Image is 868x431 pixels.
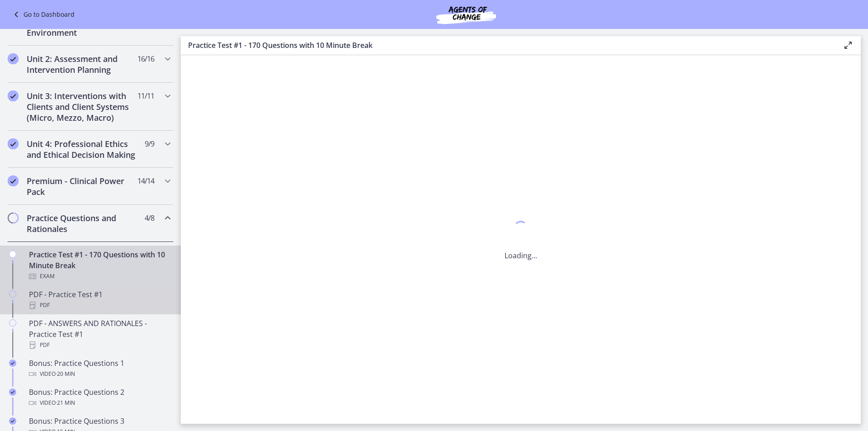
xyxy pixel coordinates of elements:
p: Loading... [505,250,537,261]
h2: Premium - Clinical Power Pack [27,175,137,197]
h2: Unit 2: Assessment and Intervention Planning [27,53,137,75]
span: 11 / 11 [137,90,154,101]
div: PDF [29,340,170,350]
span: 9 / 9 [145,138,154,149]
div: 1 [505,218,537,239]
div: PDF [29,300,170,311]
i: Completed [8,53,19,64]
span: 14 / 14 [137,175,154,186]
div: Bonus: Practice Questions 2 [29,387,170,408]
span: 4 / 8 [145,213,154,223]
h2: Practice Questions and Rationales [27,213,137,234]
a: Go to Dashboard [11,9,75,20]
h2: Unit 3: Interventions with Clients and Client Systems (Micro, Mezzo, Macro) [27,90,137,123]
div: PDF - Practice Test #1 [29,289,170,311]
i: Completed [9,388,16,396]
div: Video [29,398,170,408]
span: · 20 min [56,369,75,379]
i: Completed [8,175,19,186]
span: · 21 min [56,398,75,408]
div: Practice Test #1 - 170 Questions with 10 Minute Break [29,249,170,282]
div: Exam [29,271,170,282]
i: Completed [9,360,16,367]
div: PDF - ANSWERS AND RATIONALES - Practice Test #1 [29,318,170,350]
i: Completed [8,90,19,101]
h2: Unit 4: Professional Ethics and Ethical Decision Making [27,138,137,160]
i: Completed [9,417,16,425]
div: Bonus: Practice Questions 1 [29,358,170,379]
h3: Practice Test #1 - 170 Questions with 10 Minute Break [188,40,828,51]
img: Agents of Change [412,4,520,25]
div: Video [29,369,170,379]
i: Completed [8,138,19,149]
span: 16 / 16 [137,53,154,64]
